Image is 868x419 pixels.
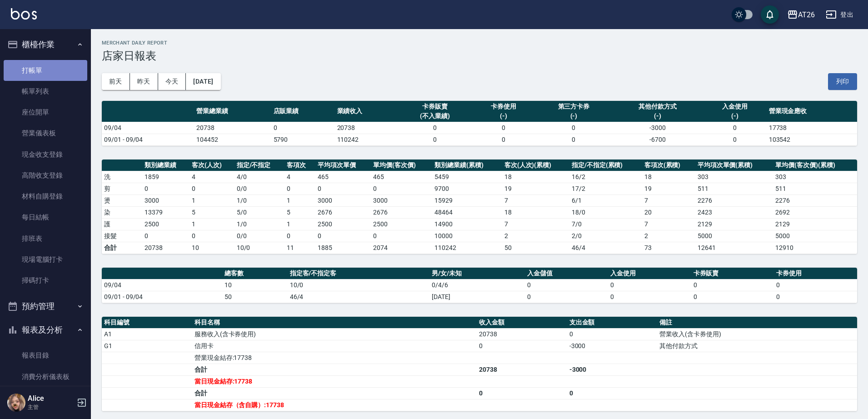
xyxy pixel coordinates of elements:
[102,340,192,352] td: G1
[432,171,502,183] td: 5459
[761,5,779,24] button: save
[502,195,569,206] td: 7
[432,206,502,218] td: 48464
[102,206,142,218] td: 染
[288,291,430,303] td: 46/4
[102,230,142,242] td: 接髮
[4,81,87,102] a: 帳單列表
[472,122,535,134] td: 0
[190,171,234,183] td: 4
[271,134,335,145] td: 5790
[502,230,569,242] td: 2
[429,268,525,279] th: 男/女/未知
[192,399,477,411] td: 當日現金結存（含自購）:17738
[773,218,857,230] td: 2129
[538,111,610,121] div: (-)
[335,101,399,122] th: 業績收入
[822,6,857,23] button: 登出
[192,387,477,399] td: 合計
[477,317,567,329] th: 收入金額
[284,160,315,171] th: 客項次
[657,340,857,352] td: 其他付款方式
[569,230,642,242] td: 2 / 0
[222,279,288,291] td: 10
[642,160,695,171] th: 客項次(累積)
[102,101,857,146] table: a dense table
[642,171,695,183] td: 18
[102,73,130,90] button: 前天
[222,291,288,303] td: 50
[569,206,642,218] td: 18 / 0
[190,160,234,171] th: 客次(人次)
[315,183,371,195] td: 0
[612,122,703,134] td: -3000
[432,242,502,254] td: 110242
[142,171,190,183] td: 1859
[222,268,288,279] th: 總客數
[502,206,569,218] td: 18
[567,364,658,375] td: -3000
[234,171,285,183] td: 4 / 0
[371,160,432,171] th: 單均價(客次價)
[695,218,773,230] td: 2129
[102,218,142,230] td: 護
[612,134,703,145] td: -6700
[4,345,87,366] a: 報表目錄
[773,183,857,195] td: 511
[695,160,773,171] th: 平均項次單價(累積)
[4,366,87,387] a: 消費分析儀表板
[538,102,610,111] div: 第三方卡券
[474,111,533,121] div: (-)
[767,122,857,134] td: 17738
[102,40,857,46] h2: Merchant Daily Report
[525,279,608,291] td: 0
[399,122,472,134] td: 0
[371,183,432,195] td: 0
[102,171,142,183] td: 洗
[234,218,285,230] td: 1 / 0
[477,364,567,375] td: 20738
[190,218,234,230] td: 1
[502,242,569,254] td: 50
[567,317,658,329] th: 支出金額
[691,279,774,291] td: 0
[234,160,285,171] th: 指定/不指定
[194,101,271,122] th: 營業總業績
[535,134,613,145] td: 0
[773,195,857,206] td: 2276
[567,328,658,340] td: 0
[432,195,502,206] td: 15929
[186,73,220,90] button: [DATE]
[158,73,186,90] button: 今天
[315,242,371,254] td: 1885
[614,102,700,111] div: 其他付款方式
[773,230,857,242] td: 5000
[28,394,74,403] h5: Alice
[569,160,642,171] th: 指定/不指定(累積)
[773,171,857,183] td: 303
[657,328,857,340] td: 營業收入(含卡券使用)
[142,206,190,218] td: 13379
[142,230,190,242] td: 0
[569,218,642,230] td: 7 / 0
[4,144,87,165] a: 現金收支登錄
[130,73,158,90] button: 昨天
[11,8,37,20] img: Logo
[234,195,285,206] td: 1 / 0
[642,242,695,254] td: 73
[502,160,569,171] th: 客次(人次)(累積)
[102,279,222,291] td: 09/04
[774,279,857,291] td: 0
[642,195,695,206] td: 7
[691,268,774,279] th: 卡券販賣
[284,230,315,242] td: 0
[691,291,774,303] td: 0
[399,134,472,145] td: 0
[271,122,335,134] td: 0
[608,268,691,279] th: 入金使用
[102,291,222,303] td: 09/01 - 09/04
[695,171,773,183] td: 303
[477,340,567,352] td: 0
[4,186,87,207] a: 材料自購登錄
[142,183,190,195] td: 0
